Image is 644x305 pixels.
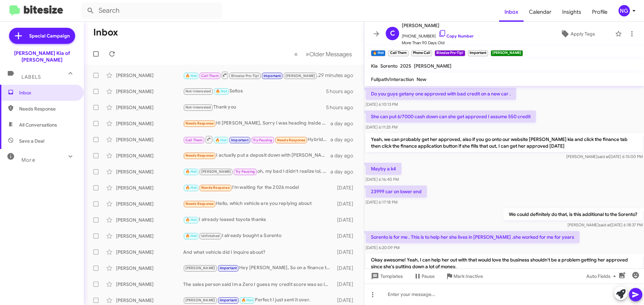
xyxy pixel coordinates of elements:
[380,63,397,69] span: Sorento
[185,234,197,238] span: 🔥 Hot
[19,122,57,128] span: All Conversations
[581,270,624,282] button: Auto Fields
[19,89,76,96] span: Inbox
[503,208,643,220] p: We could definitely do that, is this additional to the Sorento?
[116,184,183,191] div: [PERSON_NAME]
[568,222,643,227] span: [PERSON_NAME] [DATE] 6:18:37 PM
[371,63,378,69] span: Kia
[491,50,523,56] small: [PERSON_NAME]
[440,270,488,282] button: Mark Inactive
[185,138,203,142] span: Call Them
[183,120,330,127] div: Hi [PERSON_NAME], Sorry I was heading inside to Dentist. I already connected with [PERSON_NAME] (...
[371,50,385,56] small: 🔥 Hot
[366,185,427,198] p: 23999 car on lower end
[183,216,334,224] div: I already leased toyota thanks
[468,50,488,56] small: Important
[586,270,619,282] span: Auto Fields
[366,245,399,250] span: [DATE] 6:20:09 PM
[201,234,220,238] span: Unfinished
[183,103,326,111] div: Thank you
[330,120,359,127] div: a day ago
[524,2,557,22] span: Calendar
[220,266,237,270] span: Important
[116,265,183,272] div: [PERSON_NAME]
[557,2,587,22] a: Insights
[185,185,197,190] span: 🔥 Hot
[183,281,334,288] div: The sales person said Im a Zero I guess my credit score was so low I couldnt leave the lot with a...
[116,136,183,143] div: [PERSON_NAME]
[453,270,483,282] span: Mark Inactive
[334,184,359,191] div: [DATE]
[334,297,359,304] div: [DATE]
[185,218,197,222] span: 🔥 Hot
[183,296,334,304] div: Perfect I just sent it over.
[438,33,474,39] a: Copy Number
[334,249,359,255] div: [DATE]
[334,233,359,239] div: [DATE]
[599,222,610,227] span: said at
[116,249,183,255] div: [PERSON_NAME]
[253,138,272,142] span: Try Pausing
[366,177,399,182] span: [DATE] 6:16:40 PM
[330,168,359,175] div: a day ago
[116,152,183,159] div: [PERSON_NAME]
[366,88,516,100] p: Do you guys getany one approved with bad credit on a new car .
[116,72,183,79] div: [PERSON_NAME]
[417,76,426,82] span: New
[366,254,643,273] p: Okay awesome! Yeah, I can help her out with that would love the business shouldn't be a problem g...
[334,265,359,272] div: [DATE]
[285,74,315,78] span: [PERSON_NAME]
[414,63,451,69] span: [PERSON_NAME]
[116,217,183,223] div: [PERSON_NAME]
[183,232,334,240] div: I already bought a Sorento
[290,47,356,61] nav: Page navigation example
[116,120,183,127] div: [PERSON_NAME]
[422,270,435,282] span: Pause
[334,217,359,223] div: [DATE]
[400,63,411,69] span: 2025
[183,184,334,192] div: I'm waiting for the 2026 model
[235,169,255,174] span: Try Pausing
[185,89,211,93] span: Not-Interested
[366,163,401,175] p: Mayby a k4
[116,88,183,95] div: [PERSON_NAME]
[21,74,41,80] span: Labels
[19,138,44,144] span: Save a Deal
[366,110,536,123] p: She can put 6/7000 cash down can she get approved I assume 550 credit
[185,169,197,174] span: 🔥 Hot
[334,201,359,207] div: [DATE]
[587,2,613,22] a: Profile
[21,157,35,163] span: More
[334,281,359,288] div: [DATE]
[366,231,580,243] p: Sorento is for me . This is to help her she lives in [PERSON_NAME] .she worked for me for years
[499,2,524,22] a: Inbox
[571,28,595,40] span: Apply Tags
[366,200,397,205] span: [DATE] 6:17:18 PM
[185,105,211,109] span: Not-Interested
[364,270,408,282] button: Templates
[183,71,318,79] div: Okay awesome! Yeah, I can help her out with that would love the business shouldn't be a problem g...
[116,104,183,111] div: [PERSON_NAME]
[183,87,326,95] div: Seltos
[411,50,432,56] small: Phone Call
[613,5,637,16] button: NG
[185,202,214,206] span: Needs Response
[183,200,334,208] div: Hello, which vehicle are you replying about
[402,40,474,46] span: More Than 90 Days Old
[220,298,237,302] span: Important
[201,185,230,190] span: Needs Response
[543,28,612,40] button: Apply Tags
[183,249,334,255] div: And what vehicle did I inquire about?
[330,136,359,143] div: a day ago
[402,29,474,40] span: [PHONE_NUMBER]
[366,102,398,107] span: [DATE] 6:10:13 PM
[408,270,440,282] button: Pause
[290,47,302,61] button: Previous
[309,51,352,58] span: Older Messages
[81,3,222,19] input: Search
[185,153,214,158] span: Needs Response
[402,21,474,29] span: [PERSON_NAME]
[390,28,395,39] span: C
